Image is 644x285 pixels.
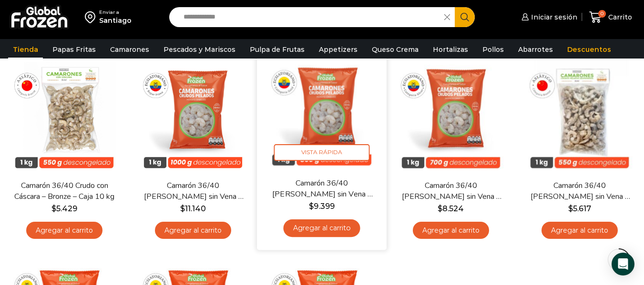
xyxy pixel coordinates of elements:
a: Camarón 36/40 [PERSON_NAME] sin Vena – Silver – Caja 10 kg [399,180,502,202]
a: Queso Crema [367,40,423,59]
a: Agregar al carrito: “Camarón 36/40 Crudo Pelado sin Vena - Bronze - Caja 10 kg” [542,222,618,239]
a: Agregar al carrito: “Camarón 36/40 Crudo Pelado sin Vena - Gold - Caja 10 kg” [284,220,360,237]
bdi: 11.140 [180,204,206,213]
bdi: 9.399 [309,202,335,211]
div: Santiago [99,16,132,25]
a: Appetizers [314,40,362,59]
span: $ [51,204,56,213]
span: $ [438,204,442,213]
a: 0 Carrito [587,6,634,29]
bdi: 8.524 [438,204,464,213]
span: Iniciar sesión [529,12,577,22]
a: Pollos [478,40,509,59]
a: Hortalizas [428,40,473,59]
span: $ [568,204,573,213]
bdi: 5.429 [51,204,77,213]
a: Agregar al carrito: “Camarón 36/40 Crudo Pelado sin Vena - Silver - Caja 10 kg” [413,222,489,239]
span: Carrito [606,12,632,22]
span: $ [180,204,185,213]
a: Agregar al carrito: “Camarón 36/40 Crudo Pelado sin Vena - Super Prime - Caja 10 kg” [155,222,231,239]
a: Descuentos [562,40,616,59]
img: address-field-icon.svg [85,9,99,25]
a: Camarón 36/40 [PERSON_NAME] sin Vena – Super Prime – Caja 10 kg [142,180,245,202]
a: Tienda [8,40,43,59]
a: Camarón 36/40 [PERSON_NAME] sin Vena – Gold – Caja 10 kg [270,178,374,200]
bdi: 5.617 [568,204,591,213]
a: Pulpa de Frutas [245,40,309,59]
a: Abarrotes [513,40,558,59]
a: Iniciar sesión [519,8,577,27]
div: Enviar a [99,9,132,16]
a: Pescados y Mariscos [159,40,240,59]
span: Vista Rápida [274,145,370,161]
a: Papas Fritas [48,40,101,59]
a: Camarones [105,40,154,59]
span: 0 [598,10,606,18]
a: Camarón 36/40 Crudo con Cáscara – Bronze – Caja 10 kg [13,180,116,202]
a: Agregar al carrito: “Camarón 36/40 Crudo con Cáscara - Bronze - Caja 10 kg” [26,222,102,239]
span: $ [309,202,314,211]
a: Camarón 36/40 [PERSON_NAME] sin Vena – Bronze – Caja 10 kg [528,180,631,202]
button: Search button [455,7,475,27]
div: Open Intercom Messenger [612,253,634,275]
